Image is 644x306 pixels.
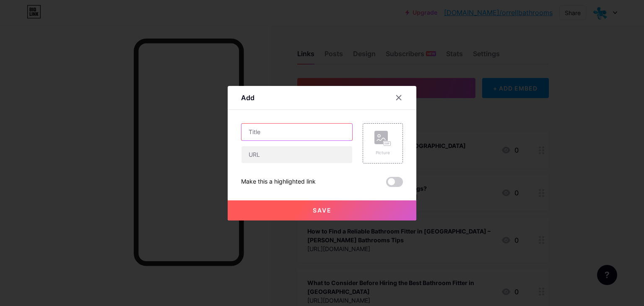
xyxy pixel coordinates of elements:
[241,93,254,103] div: Add
[241,177,316,187] div: Make this a highlighted link
[241,124,352,140] input: Title
[374,150,391,156] div: Picture
[241,146,352,163] input: URL
[313,207,332,214] span: Save
[228,200,416,220] button: Save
